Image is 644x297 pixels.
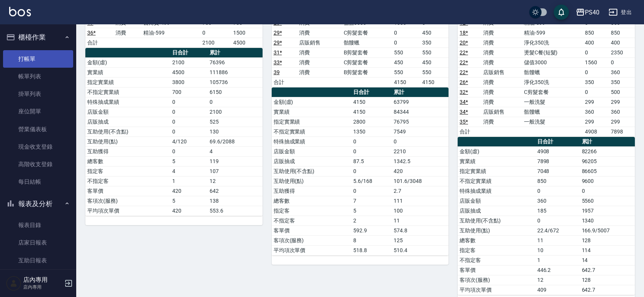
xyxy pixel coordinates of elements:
[392,67,420,77] td: 550
[573,5,602,20] button: PS40
[522,87,583,97] td: C剪髮套餐
[522,117,583,127] td: 一般洗髮
[170,206,208,216] td: 420
[535,206,580,216] td: 185
[392,97,449,107] td: 63799
[458,216,535,226] td: 互助使用(不含點)
[351,206,392,216] td: 5
[208,117,262,127] td: 525
[535,265,580,275] td: 446.2
[392,57,420,67] td: 450
[200,38,231,48] td: 2100
[458,285,535,295] td: 平均項次單價
[85,48,263,216] table: a dense table
[535,216,580,226] td: 0
[583,77,609,87] td: 350
[297,28,342,38] td: 消費
[481,87,522,97] td: 消費
[170,48,208,58] th: 日合計
[231,38,262,48] td: 4500
[522,38,583,48] td: 淨化350洗
[272,97,352,107] td: 金額(虛)
[208,176,262,186] td: 12
[3,27,73,47] button: 櫃檯作業
[609,127,635,137] td: 7898
[3,269,73,287] a: 互助排行榜
[481,57,522,67] td: 消費
[522,77,583,87] td: 淨化350洗
[170,196,208,206] td: 5
[170,176,208,186] td: 1
[85,97,170,107] td: 特殊抽成業績
[85,176,170,186] td: 不指定客
[85,57,170,67] td: 金額(虛)
[392,245,449,255] td: 510.4
[208,127,262,137] td: 130
[85,137,170,146] td: 互助使用(點)
[535,285,580,295] td: 409
[522,48,583,57] td: 燙髮C餐(短髮)
[208,97,262,107] td: 0
[141,28,200,38] td: 精油-599
[392,117,449,127] td: 76795
[272,226,352,235] td: 客單價
[392,206,449,216] td: 100
[580,226,635,235] td: 166.9/5007
[351,216,392,226] td: 2
[342,28,392,38] td: C剪髮套餐
[606,5,635,19] button: 登出
[351,146,392,156] td: 0
[351,166,392,176] td: 0
[170,117,208,127] td: 0
[208,67,262,77] td: 111886
[580,156,635,166] td: 96205
[609,67,635,77] td: 360
[458,265,535,275] td: 客單價
[420,67,449,77] td: 550
[458,146,535,156] td: 金額(虛)
[208,196,262,206] td: 138
[272,206,352,216] td: 指定客
[9,7,31,16] img: Logo
[274,69,280,75] a: 39
[535,275,580,285] td: 12
[351,176,392,186] td: 5.6/168
[580,196,635,206] td: 5560
[342,48,392,57] td: B剪髮套餐
[583,87,609,97] td: 0
[231,28,262,38] td: 1500
[351,196,392,206] td: 7
[170,107,208,117] td: 0
[23,276,62,284] h5: 店內專用
[114,28,142,38] td: 消費
[420,57,449,67] td: 450
[580,275,635,285] td: 128
[522,57,583,67] td: 儲值3000
[420,38,449,48] td: 350
[554,5,569,20] button: save
[609,97,635,107] td: 299
[609,57,635,67] td: 0
[535,196,580,206] td: 360
[208,57,262,67] td: 76396
[458,275,535,285] td: 客項次(服務)
[458,186,535,196] td: 特殊抽成業績
[392,48,420,57] td: 550
[392,107,449,117] td: 84344
[392,146,449,156] td: 2210
[272,156,352,166] td: 店販抽成
[208,107,262,117] td: 2100
[458,127,481,137] td: 合計
[85,156,170,166] td: 總客數
[351,97,392,107] td: 4150
[170,127,208,137] td: 0
[351,156,392,166] td: 87.5
[272,137,352,146] td: 特殊抽成業績
[481,38,522,48] td: 消費
[392,38,420,48] td: 0
[458,176,535,186] td: 不指定實業績
[481,28,522,38] td: 消費
[351,87,392,97] th: 日合計
[580,255,635,265] td: 14
[580,186,635,196] td: 0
